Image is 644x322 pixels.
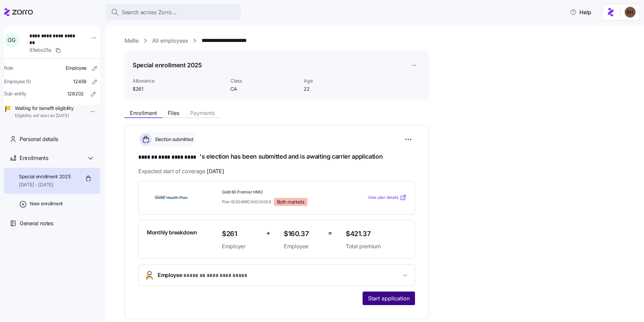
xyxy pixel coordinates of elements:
span: Personal details [20,135,58,143]
button: Search across Zorro... [106,4,241,20]
span: Eligibility will start on [DATE] [15,113,73,119]
span: General notes [20,219,53,228]
span: 126202 [67,90,84,97]
img: c3c218ad70e66eeb89914ccc98a2927c [625,7,636,18]
span: Enrollments [20,154,48,162]
span: = [328,228,332,238]
span: 12459 [73,78,87,85]
span: 85ebe25a [29,47,51,53]
span: Age [304,77,372,84]
span: Monthly breakdown [147,228,197,237]
span: [DATE] - [DATE] [19,181,71,188]
span: $160.37 [284,228,323,239]
span: Sub-entity [4,90,26,97]
span: Allowance [133,77,225,84]
a: MeBe [124,37,139,45]
span: CA [230,86,298,92]
span: Employee ID [4,78,31,85]
img: Sharp Health Plan [147,190,195,205]
button: Start application [363,292,415,305]
span: Payments [190,110,215,116]
span: Enrollment [130,110,157,116]
span: $261 [133,86,225,92]
span: Search across Zorro... [122,8,177,17]
span: Employee [284,242,323,251]
span: Files [168,110,179,116]
span: Total premium [346,242,407,251]
span: 22 [304,86,372,92]
span: Special enrollment 2025 [19,173,71,180]
span: Both markets [277,199,304,205]
span: Gold 80 Premier HMO [222,189,340,195]
span: View plan details [368,194,398,201]
button: Help [565,5,597,19]
span: Class [230,77,298,84]
span: Plan ID: 92499CA0020004 [222,199,271,205]
span: Employee [66,65,87,71]
h1: Special enrollment 2025 [133,61,202,69]
h1: 's election has been submitted and is awaiting carrier application [138,152,415,162]
span: $421.37 [346,228,407,239]
span: + [266,228,270,238]
span: Role [4,65,13,71]
span: Help [570,8,591,16]
span: Expected start of coverage [138,167,224,176]
span: Election submitted [153,136,193,143]
span: Start application [368,294,410,302]
a: All employees [152,37,188,45]
span: [DATE] [207,167,224,176]
span: Employer [222,242,261,251]
span: Employee [158,271,247,280]
a: View plan details [368,194,407,201]
span: $261 [222,228,261,239]
span: O G [7,37,15,43]
span: Waiting for benefit eligibility [15,105,73,112]
span: New enrollment [30,200,63,207]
